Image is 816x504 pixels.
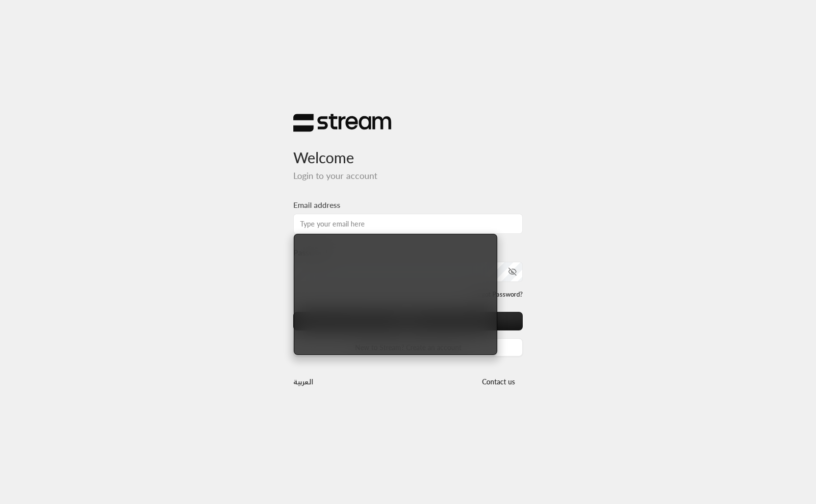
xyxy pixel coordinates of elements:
[293,373,313,391] a: العربية
[504,263,521,280] button: toggle password visibility
[293,132,523,166] h3: Welcome
[473,290,523,300] a: Forgot Password?
[474,378,523,386] a: Contact us
[293,171,523,181] h5: Login to your account
[293,199,340,211] label: Email address
[474,373,523,391] button: Contact us
[293,214,523,234] input: Type your email here
[293,113,391,132] img: Stream Logo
